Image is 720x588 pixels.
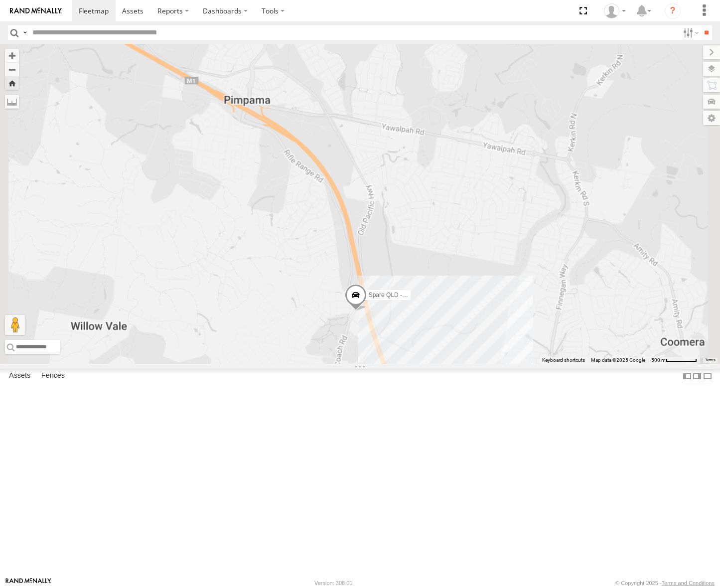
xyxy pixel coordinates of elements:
[665,3,681,19] i: ?
[314,580,352,586] div: Version: 308.01
[5,76,19,90] button: Zoom Home
[36,369,70,383] label: Fences
[705,358,716,362] a: Terms (opens in new tab)
[703,111,720,125] label: Map Settings
[5,95,19,109] label: Measure
[600,3,629,18] div: James Oakden
[5,578,51,588] a: Visit our Website
[651,357,666,363] span: 500 m
[5,49,19,62] button: Zoom in
[591,357,645,363] span: Map data ©2025 Google
[10,7,62,14] img: rand-logo.svg
[648,357,700,364] button: Map scale: 500 m per 59 pixels
[682,369,692,383] label: Dock Summary Table to the Left
[542,357,585,364] button: Keyboard shortcuts
[679,25,701,40] label: Search Filter Options
[5,62,19,76] button: Zoom out
[615,580,715,586] div: © Copyright 2025 -
[703,369,713,383] label: Hide Summary Table
[692,369,702,383] label: Dock Summary Table to the Right
[662,580,715,586] a: Terms and Conditions
[4,369,35,383] label: Assets
[368,292,434,298] span: Spare QLD - Dark Green
[21,25,29,40] label: Search Query
[5,315,25,335] button: Drag Pegman onto the map to open Street View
